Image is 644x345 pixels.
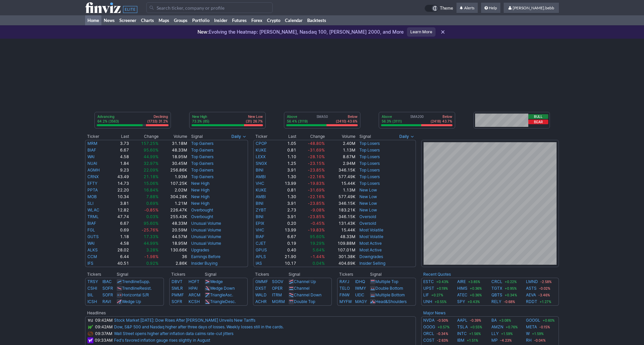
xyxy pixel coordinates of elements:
[256,161,267,166] a: SNGX
[256,201,263,206] a: BINI
[457,337,464,344] a: IBM
[277,213,297,220] td: 3.91
[210,299,236,304] a: TriangleDesc.
[440,5,453,12] span: Theme
[102,279,112,284] a: IBAC
[256,154,266,159] a: LEXX
[87,187,98,192] a: PPTA
[457,278,466,285] a: AIRE
[87,207,99,212] a: WLAC
[325,180,355,187] td: 15.44K
[526,292,536,298] a: AEVA
[191,194,209,199] a: New High
[491,330,499,337] a: LLY
[191,261,217,266] a: Insider Buying
[325,187,355,193] td: 1.13M
[114,338,210,343] a: Fed's favored inflation gauge rises slightly in August
[146,214,159,219] span: 0.03%
[87,154,94,159] a: WAI
[457,324,468,330] a: TSLA
[381,114,453,124] div: SMA200
[139,15,156,25] a: Charts
[87,194,97,199] a: MOB
[256,207,266,212] a: ZYBT
[210,292,233,297] a: TriangleAsc.
[87,261,93,266] a: IFS
[294,279,316,284] a: Channel Up
[255,286,266,291] a: DXST
[325,207,355,213] td: 183.21K
[491,298,501,305] a: RELY
[283,15,305,25] a: Calendar
[457,285,467,292] a: HIMS
[277,160,297,167] td: 1.25
[504,3,559,13] a: [PERSON_NAME].bebb
[256,227,264,232] a: VHC
[172,292,184,297] a: PMMF
[210,286,235,291] a: Wedge Down
[277,154,297,160] td: 1.10
[308,148,325,153] span: -31.69%
[129,133,159,140] th: Change
[359,181,380,186] a: Top Losers
[287,119,308,124] p: 56.4% (3119)
[146,2,273,13] input: Search
[87,227,95,232] a: FGL
[294,292,322,297] a: Channel Down
[189,299,200,304] a: KCSH
[147,114,168,119] p: Declining
[172,286,183,291] a: SMLR
[147,119,168,124] p: (1733) 31.2%
[191,148,213,153] a: Top Gainers
[122,279,150,284] a: TrendlineSupp.
[101,15,117,25] a: News
[109,200,129,207] td: 3.81
[122,299,141,304] a: Wedge Up
[159,173,188,180] td: 1.93M
[359,174,380,179] a: Top Losers
[191,234,221,239] a: Unusual Volume
[87,254,97,259] a: CCM
[375,279,398,284] a: Multiple Top
[85,15,101,25] a: Home
[528,120,548,124] button: Bear
[256,194,266,199] a: AMBI
[528,114,548,119] button: Bull
[526,278,538,285] a: LMND
[85,133,109,140] th: Ticker
[457,317,467,324] a: AAPL
[246,114,263,119] p: New Low
[191,168,213,172] a: Top Gainers
[159,147,188,154] td: 48.33M
[191,241,221,246] a: Unusual Volume
[277,147,297,154] td: 0.81
[197,29,209,35] span: New:
[87,141,97,146] a: MRM
[122,292,149,297] a: Horizontal S/R
[255,279,268,284] a: GMMF
[191,227,221,232] a: Unusual Volume
[109,180,129,187] td: 14.73
[359,234,383,239] a: Most Volatile
[159,160,188,167] td: 30.45M
[423,337,435,344] a: COST
[144,168,159,172] span: 22.09%
[87,286,97,291] a: CSHI
[144,221,159,226] span: 95.60%
[308,214,325,219] span: -23.85%
[311,207,325,212] span: -9.08%
[423,285,434,292] a: UPST
[423,272,451,277] a: Recent Quotes
[325,147,355,154] td: 1.13M
[339,299,352,304] a: MYFW
[325,167,355,173] td: 346.15K
[308,174,325,179] span: -22.16%
[249,15,265,25] a: Forex
[144,154,159,159] span: 44.99%
[87,161,97,166] a: NUAI
[144,148,159,153] span: 95.60%
[423,298,432,305] a: UNH
[423,310,446,315] a: Major News
[526,324,537,330] a: META
[109,140,129,147] td: 3.73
